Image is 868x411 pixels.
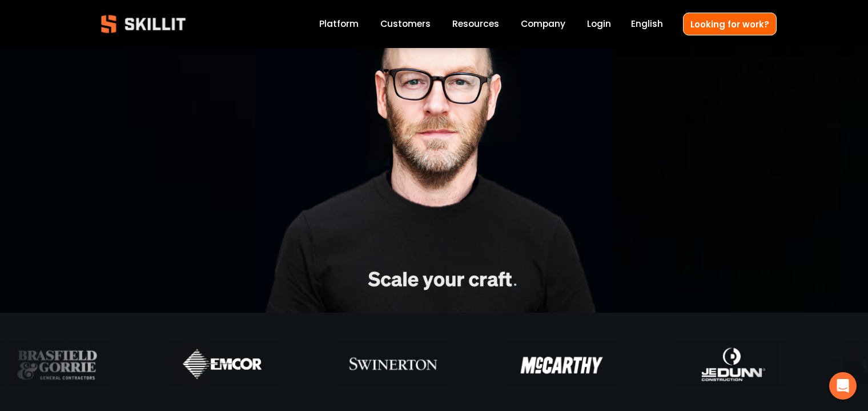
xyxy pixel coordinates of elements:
[452,17,499,30] span: Resources
[829,372,857,400] div: Open Intercom Messenger
[91,7,195,41] img: Skillit
[631,17,663,32] div: language picker
[631,17,663,30] span: English
[683,13,777,35] a: Looking for work?
[521,17,565,32] a: Company
[587,17,611,32] a: Login
[319,17,359,32] a: Platform
[380,17,431,32] a: Customers
[452,17,499,32] a: folder dropdown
